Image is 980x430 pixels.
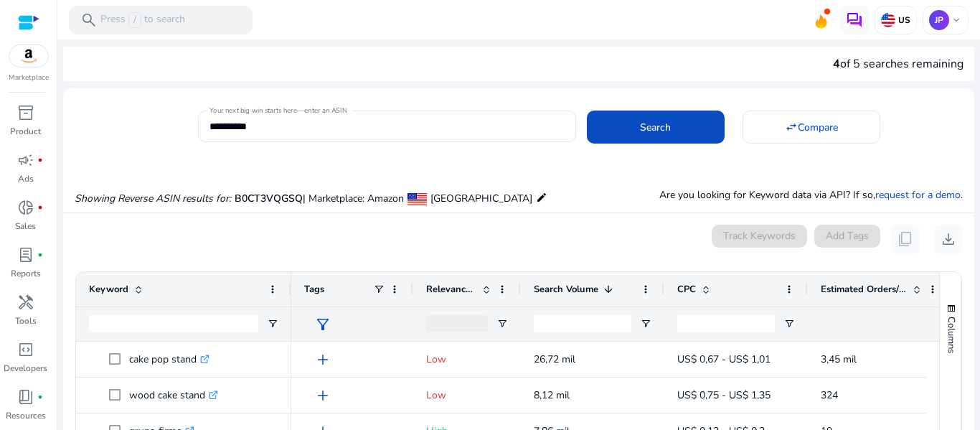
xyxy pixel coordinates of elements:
[209,106,347,116] mat-label: Your next big win starts here—enter an ASIN
[895,14,910,26] p: US
[89,315,258,332] input: Keyword Filter Input
[37,157,43,163] span: fiber_manual_record
[821,388,838,402] span: 324
[128,12,141,28] span: /
[37,394,43,400] span: fiber_manual_record
[17,199,34,216] span: donut_small
[783,318,795,329] button: Open Filter Menu
[89,283,128,296] span: Keyword
[534,315,631,332] input: Search Volume Filter Input
[875,188,961,202] a: request for a demo
[951,14,962,26] span: keyboard_arrow_down
[833,55,963,73] div: of 5 searches remaining
[314,316,331,333] span: filter_alt
[314,351,331,368] span: add
[821,352,857,366] span: 3,45 mil
[426,380,508,410] p: Low
[15,220,36,233] p: Sales
[17,341,34,358] span: code_blocks
[37,205,43,210] span: fiber_manual_record
[798,120,838,135] span: Compare
[129,345,209,374] p: cake pop stand
[17,388,34,406] span: book_4
[80,11,98,29] span: search
[940,230,957,248] span: download
[6,409,46,422] p: Resources
[303,192,404,205] span: | Marketplace: Amazon
[640,318,651,329] button: Open Filter Menu
[534,352,575,366] span: 26,72 mil
[18,172,34,185] p: Ads
[129,380,218,410] p: wood cake stand
[677,388,771,402] span: US$ 0,75 - US$ 1,35
[833,56,840,72] span: 4
[304,283,324,296] span: Tags
[10,125,41,138] p: Product
[534,388,570,402] span: 8,12 mil
[267,318,278,329] button: Open Filter Menu
[9,45,48,67] img: amazon.svg
[314,387,331,404] span: add
[534,283,598,296] span: Search Volume
[15,314,37,327] p: Tools
[4,362,47,375] p: Developers
[659,187,963,202] p: Are you looking for Keyword data via API? If so, .
[945,317,958,353] span: Columns
[235,192,303,205] span: B0CT3VQGSQ
[536,189,547,206] mat-icon: edit
[881,13,895,27] img: us.svg
[929,10,949,30] p: JP
[75,192,231,205] i: Showing Reverse ASIN results for:
[17,246,34,263] span: lab_profile
[17,151,34,169] span: campaign
[430,192,532,205] span: [GEOGRAPHIC_DATA]
[821,283,907,296] span: Estimated Orders/Month
[496,318,508,329] button: Open Filter Menu
[677,315,775,332] input: CPC Filter Input
[426,283,476,296] span: Relevance Score
[677,352,771,366] span: US$ 0,67 - US$ 1,01
[100,12,185,28] p: Press to search
[743,111,880,144] button: Compare
[677,283,696,296] span: CPC
[11,267,41,280] p: Reports
[934,225,963,253] button: download
[640,120,671,135] span: Search
[37,252,43,258] span: fiber_manual_record
[587,111,725,144] button: Search
[17,104,34,121] span: inventory_2
[426,345,508,374] p: Low
[785,121,798,134] mat-icon: swap_horiz
[9,73,49,83] p: Marketplace
[17,294,34,311] span: handyman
